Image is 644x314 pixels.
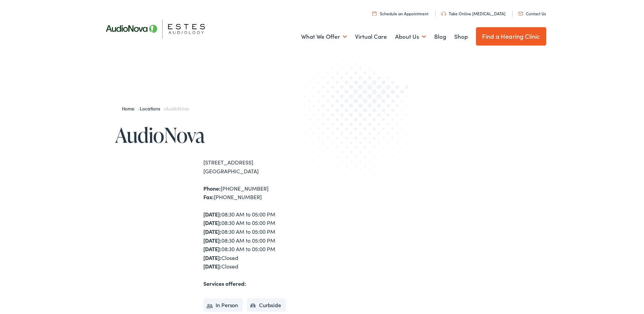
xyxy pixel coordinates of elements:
strong: [DATE]: [203,245,221,252]
img: utility icon [372,11,376,16]
li: In Person [203,298,243,312]
div: [PHONE_NUMBER] [PHONE_NUMBER] [203,184,322,202]
strong: Fax: [203,193,214,200]
a: Find a Hearing Clinic [476,27,546,46]
strong: Services offered: [203,280,246,287]
strong: [DATE]: [203,228,221,235]
strong: [DATE]: [203,237,221,244]
div: [STREET_ADDRESS] [GEOGRAPHIC_DATA] [203,158,322,175]
a: Schedule an Appointment [372,11,428,16]
li: Curbside [247,298,286,312]
a: Locations [140,105,163,112]
strong: [DATE]: [203,262,221,270]
img: utility icon [518,12,523,15]
a: Shop [454,24,468,49]
a: What We Offer [301,24,347,49]
strong: Phone: [203,185,221,192]
a: Blog [434,24,446,49]
a: About Us [395,24,426,49]
strong: [DATE]: [203,210,221,218]
a: Contact Us [518,11,546,16]
div: 08:30 AM to 05:00 PM 08:30 AM to 05:00 PM 08:30 AM to 05:00 PM 08:30 AM to 05:00 PM 08:30 AM to 0... [203,210,322,271]
img: utility icon [441,12,446,16]
span: » » [122,105,189,112]
a: Home [122,105,138,112]
strong: [DATE]: [203,254,221,261]
a: Virtual Care [355,24,387,49]
strong: [DATE]: [203,219,221,226]
h1: AudioNova [115,124,322,146]
span: AudioNova [166,105,189,112]
a: Take Online [MEDICAL_DATA] [441,11,505,16]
